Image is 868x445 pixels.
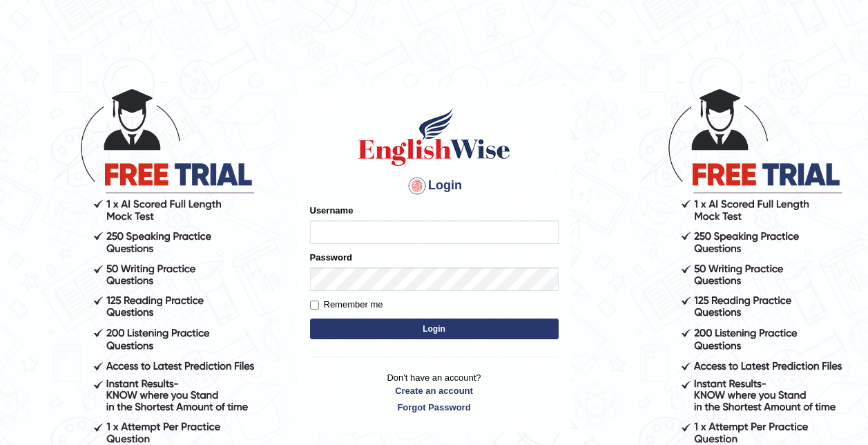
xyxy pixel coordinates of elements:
[310,298,383,312] label: Remember me
[356,106,513,168] img: Logo of English Wise sign in for intelligent practice with AI
[310,301,319,310] input: Remember me
[310,401,559,414] a: Forgot Password
[310,384,559,397] a: Create an account
[310,319,559,339] button: Login
[310,371,559,414] p: Don't have an account?
[310,204,354,217] label: Username
[310,251,352,264] label: Password
[310,175,559,197] h4: Login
